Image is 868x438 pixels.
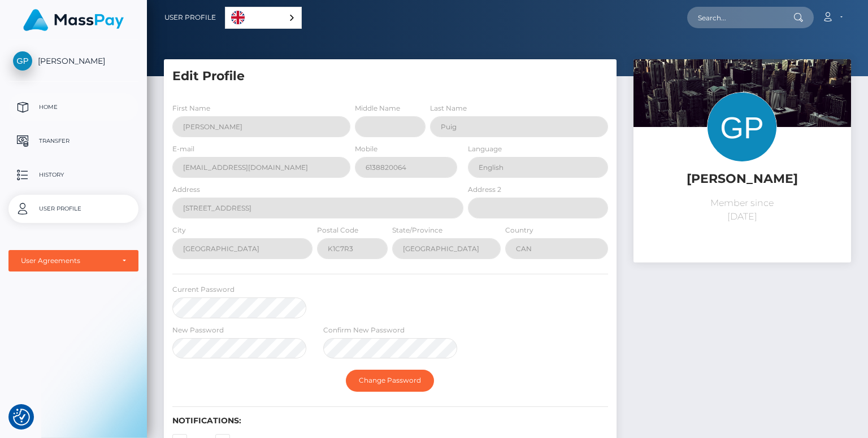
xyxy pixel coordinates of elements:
label: Address 2 [468,185,501,195]
label: Mobile [355,144,377,154]
label: Current Password [172,284,235,295]
label: Language [468,144,502,154]
label: State/Province [392,225,442,235]
label: City [172,225,186,235]
p: History [13,167,134,183]
aside: Language selected: English [225,7,302,29]
div: Language [225,7,302,29]
h5: [PERSON_NAME] [642,170,843,188]
button: Consent Preferences [13,409,30,426]
a: User Profile [8,195,138,223]
p: User Profile [13,200,134,217]
p: Home [13,99,134,116]
button: Change Password [346,370,434,391]
a: English [225,7,301,28]
img: MassPay [23,9,124,31]
button: User Agreements [8,250,138,271]
h5: Edit Profile [172,68,608,85]
label: E-mail [172,144,194,154]
label: Last Name [430,103,467,113]
a: History [8,161,138,189]
label: Address [172,185,200,195]
label: New Password [172,325,224,335]
a: Transfer [8,127,138,155]
label: Country [505,225,533,235]
p: Transfer [13,133,134,150]
img: Revisit consent button [13,409,30,426]
label: Confirm New Password [323,325,405,335]
label: Middle Name [355,103,400,113]
img: ... [633,59,851,204]
h6: Notifications: [172,416,608,426]
label: Postal Code [317,225,358,235]
a: Home [8,93,138,121]
div: User Agreements [21,256,114,265]
p: Member since [DATE] [642,196,843,224]
input: Search... [687,7,793,28]
a: User Profile [164,6,216,29]
span: [PERSON_NAME] [8,56,138,66]
label: First Name [172,103,210,113]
